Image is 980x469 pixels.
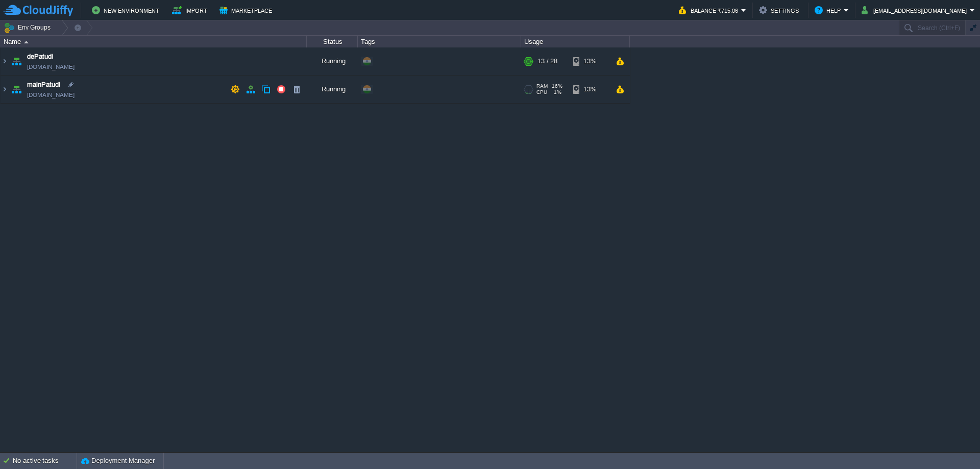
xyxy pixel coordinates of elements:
[679,4,741,16] button: Balance ₹715.06
[9,47,23,75] img: AMDAwAAAACH5BAEAAAAALAAAAAABAAEAAAICRAEAOw==
[573,47,606,75] div: 13%
[27,90,75,100] span: [DOMAIN_NAME]
[4,20,54,35] button: Env Groups
[24,41,29,43] img: AMDAwAAAACH5BAEAAAAALAAAAAABAAEAAAICRAEAOw==
[307,36,357,47] div: Status
[92,4,162,16] button: New Environment
[4,4,73,17] img: CloudJiffy
[27,52,53,62] a: dePatudi
[759,4,802,16] button: Settings
[862,4,970,16] button: [EMAIL_ADDRESS][DOMAIN_NAME]
[537,47,557,75] div: 13 / 28
[522,36,629,47] div: Usage
[307,47,358,75] div: Running
[573,76,606,103] div: 13%
[1,47,9,75] img: AMDAwAAAACH5BAEAAAAALAAAAAABAAEAAAICRAEAOw==
[27,80,60,90] a: mainPatudi
[172,4,210,16] button: Import
[307,76,358,103] div: Running
[13,453,77,469] div: No active tasks
[815,4,844,16] button: Help
[551,89,561,95] span: 1%
[358,36,521,47] div: Tags
[9,76,23,103] img: AMDAwAAAACH5BAEAAAAALAAAAAABAAEAAAICRAEAOw==
[536,89,547,95] span: CPU
[1,36,306,47] div: Name
[81,456,155,466] button: Deployment Manager
[1,76,9,103] img: AMDAwAAAACH5BAEAAAAALAAAAAABAAEAAAICRAEAOw==
[27,62,75,72] span: [DOMAIN_NAME]
[536,83,548,89] span: RAM
[219,4,275,16] button: Marketplace
[552,83,562,89] span: 16%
